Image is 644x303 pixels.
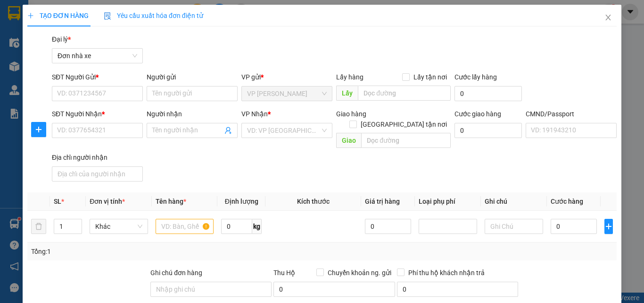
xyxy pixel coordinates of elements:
span: VP Nhận [241,110,268,118]
span: kg [252,219,262,234]
button: delete [31,219,46,234]
span: Đơn vị tính [90,198,125,205]
input: Địa chỉ của người nhận [52,166,143,182]
label: Cước lấy hàng [454,73,497,81]
span: Chuyển khoản ng. gửi [324,268,395,278]
span: Đại lý [52,35,71,43]
span: Lấy tận nơi [410,72,451,82]
span: Cước hàng [551,198,583,205]
span: Giao [336,133,361,148]
span: Phí thu hộ khách nhận trả [405,268,488,278]
img: icon [104,12,111,20]
button: Close [595,5,621,31]
div: Người gửi [147,72,238,82]
span: plus [605,223,612,230]
span: user-add [224,127,232,134]
span: Giá trị hàng [365,198,400,205]
input: VD: Bàn, Ghế [156,219,214,234]
input: Dọc đường [361,133,451,148]
th: Loại phụ phí [415,192,481,211]
span: Định lượng [225,198,258,205]
th: Ghi chú [481,192,547,211]
span: Tên hàng [156,198,186,205]
span: Giao hàng [336,110,366,118]
label: Ghi chú đơn hàng [150,269,202,277]
span: Lấy hàng [336,73,363,81]
div: SĐT Người Gửi [52,72,143,82]
span: Khác [95,219,142,234]
input: Cước lấy hàng [454,86,522,101]
span: Yêu cầu xuất hóa đơn điện tử [104,12,203,19]
button: plus [604,219,613,234]
input: Ghi Chú [485,219,543,234]
input: 0 [365,219,411,234]
span: TẠO ĐƠN HÀNG [27,12,89,19]
span: plus [27,12,34,19]
span: VP Ngọc Hồi [247,87,327,101]
div: Địa chỉ người nhận [52,152,143,163]
span: SL [54,198,61,205]
span: Thu Hộ [273,269,295,277]
span: Kích thước [297,198,330,205]
span: Đơn nhà xe [58,49,137,63]
span: plus [32,126,46,133]
div: Người nhận [147,109,238,119]
span: [GEOGRAPHIC_DATA] tận nơi [357,119,451,130]
div: CMND/Passport [526,109,617,119]
div: Tổng: 1 [31,246,249,257]
span: close [604,14,612,21]
label: Cước giao hàng [454,110,501,118]
input: Cước giao hàng [454,123,522,138]
span: Lấy [336,86,358,101]
input: Dọc đường [358,86,451,101]
div: SĐT Người Nhận [52,109,143,119]
div: VP gửi [241,72,332,82]
button: plus [31,122,46,137]
input: Ghi chú đơn hàng [150,282,272,297]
